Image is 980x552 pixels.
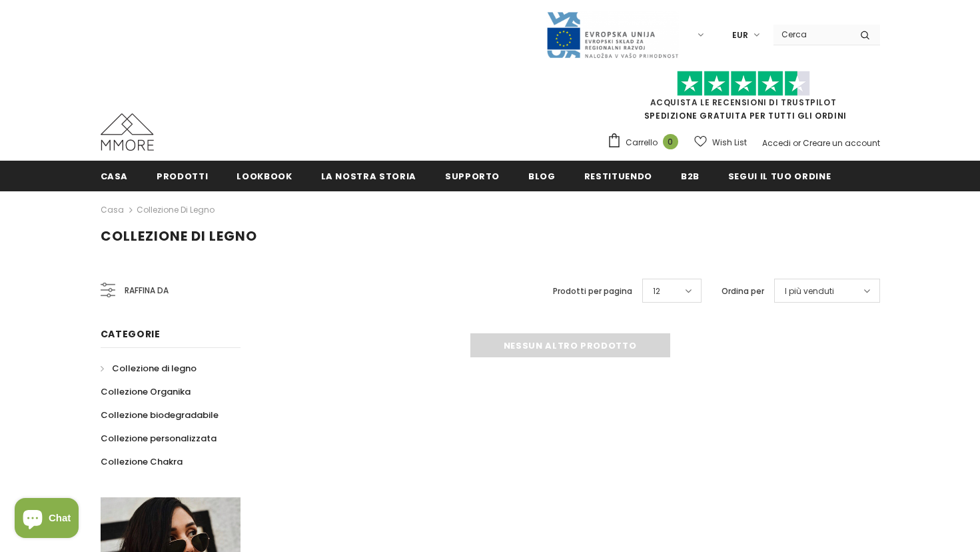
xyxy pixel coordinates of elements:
span: Collezione di legno [101,227,257,245]
span: Lookbook [237,170,292,183]
a: Javni Razpis [546,29,679,40]
a: Collezione personalizzata [101,427,217,450]
span: Blog [528,170,556,183]
span: Categorie [101,327,161,341]
a: B2B [681,161,700,191]
a: Wish List [694,131,747,154]
span: EUR [732,29,748,42]
span: Restituendo [584,170,652,183]
inbox-online-store-chat: Shopify online store chat [11,498,83,541]
a: supporto [445,161,500,191]
span: I più venduti [785,285,834,298]
a: Casa [101,202,124,218]
a: Segui il tuo ordine [728,161,831,191]
span: B2B [681,170,700,183]
span: Collezione biodegradabile [101,409,219,421]
a: Acquista le recensioni di TrustPilot [650,97,837,108]
input: Search Site [773,25,850,44]
span: La nostra storia [321,170,416,183]
img: Fidati di Pilot Stars [677,71,810,97]
span: Collezione di legno [112,362,197,375]
span: Wish List [712,136,747,149]
span: 12 [653,285,660,298]
a: Accedi [762,137,791,149]
img: Casi MMORE [101,113,154,151]
a: Collezione di legno [101,357,197,380]
a: Prodotti [157,161,208,191]
span: 0 [663,134,678,149]
span: Collezione Chakra [101,455,183,468]
a: Blog [528,161,556,191]
a: Restituendo [584,161,652,191]
label: Prodotti per pagina [553,285,632,298]
a: Lookbook [237,161,292,191]
a: Collezione Chakra [101,450,183,473]
a: Casa [101,161,129,191]
a: Collezione di legno [137,204,215,215]
a: Creare un account [803,137,880,149]
a: Collezione biodegradabile [101,403,219,427]
span: Segui il tuo ordine [728,170,831,183]
a: Carrello 0 [607,133,685,153]
span: SPEDIZIONE GRATUITA PER TUTTI GLI ORDINI [607,77,880,121]
span: or [793,137,801,149]
img: Javni Razpis [546,11,679,59]
span: Prodotti [157,170,208,183]
a: La nostra storia [321,161,416,191]
span: supporto [445,170,500,183]
span: Raffina da [125,283,169,298]
label: Ordina per [722,285,764,298]
span: Collezione Organika [101,385,191,398]
span: Collezione personalizzata [101,432,217,445]
span: Casa [101,170,129,183]
span: Carrello [626,136,658,149]
a: Collezione Organika [101,380,191,403]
